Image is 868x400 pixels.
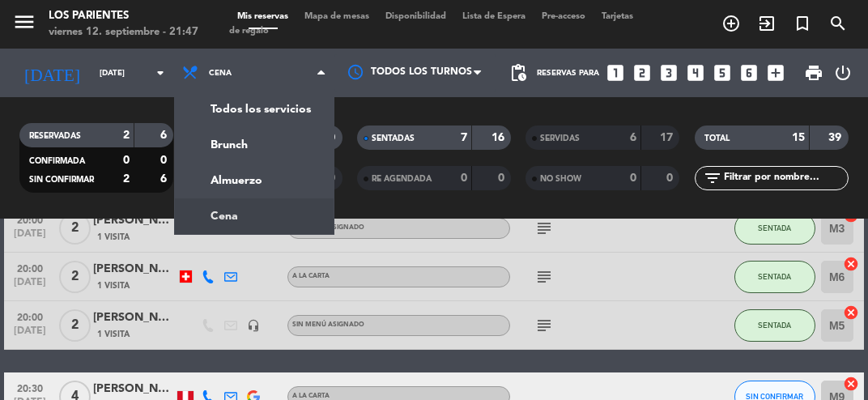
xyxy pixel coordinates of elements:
input: Filtrar por nombre... [722,169,848,187]
span: SERVIDAS [540,134,580,143]
strong: 0 [630,172,636,184]
span: pending_actions [508,63,528,83]
span: TOTAL [704,134,730,143]
i: add_box [765,62,786,83]
strong: 0 [666,172,676,184]
button: SENTADA [734,212,815,245]
button: menu [12,10,36,40]
i: turned_in_not [793,14,812,33]
div: LOG OUT [830,49,856,97]
span: 2 [59,212,91,245]
span: NO SHOW [540,175,581,183]
span: 2 [59,261,91,293]
strong: 16 [491,132,508,143]
i: looks_6 [738,62,759,83]
span: [DATE] [10,277,50,296]
strong: 6 [160,173,170,185]
strong: 6 [630,132,636,143]
i: power_settings_new [833,63,853,83]
span: RE AGENDADA [372,175,432,183]
span: 1 Visita [97,231,130,244]
span: A la carta [292,273,330,279]
i: cancel [843,256,859,272]
strong: 0 [498,172,508,184]
span: Pre-acceso [534,12,594,21]
i: subject [534,316,554,335]
span: Cena [209,69,232,78]
strong: 0 [123,155,130,166]
i: looks_one [605,62,626,83]
i: exit_to_app [757,14,777,33]
a: Almuerzo [175,163,334,198]
i: subject [534,267,554,287]
span: print [804,63,823,83]
span: Disponibilidad [377,12,454,21]
strong: 2 [123,130,130,141]
i: cancel [843,304,859,321]
span: [DATE] [10,326,50,344]
button: SENTADA [734,261,815,293]
strong: 0 [461,172,467,184]
span: CONFIRMADA [29,157,85,165]
div: [PERSON_NAME] [93,380,174,398]
span: SIN CONFIRMAR [29,176,94,184]
strong: 15 [792,132,805,143]
span: RESERVADAS [29,132,81,140]
div: [PERSON_NAME] [93,260,174,279]
span: SENTADA [758,272,791,281]
span: 20:00 [10,307,50,326]
i: filter_list [703,168,722,188]
strong: 17 [660,132,676,143]
div: [PERSON_NAME] [93,309,174,327]
div: Los Parientes [49,8,198,24]
span: Mapa de mesas [296,12,377,21]
div: viernes 12. septiembre - 21:47 [49,24,198,40]
span: 20:00 [10,210,50,228]
a: Cena [175,198,334,234]
span: Reservas para [537,69,599,78]
i: arrow_drop_down [151,63,170,83]
i: subject [534,219,554,238]
span: 20:00 [10,258,50,277]
span: SENTADAS [372,134,415,143]
span: Lista de Espera [454,12,534,21]
i: headset_mic [247,319,260,332]
i: looks_two [632,62,653,83]
span: SENTADA [758,321,791,330]
div: [PERSON_NAME] [93,211,174,230]
strong: 0 [160,155,170,166]
span: 1 Visita [97,328,130,341]
i: menu [12,10,36,34]
button: SENTADA [734,309,815,342]
strong: 39 [828,132,845,143]
i: search [828,14,848,33]
span: A la carta [292,393,330,399]
strong: 7 [461,132,467,143]
span: 2 [59,309,91,342]
span: [DATE] [10,228,50,247]
i: looks_4 [685,62,706,83]
span: 20:30 [10,378,50,397]
span: Mis reservas [229,12,296,21]
i: cancel [843,376,859,392]
strong: 2 [123,173,130,185]
i: looks_3 [658,62,679,83]
strong: 6 [160,130,170,141]
i: [DATE] [12,56,91,89]
i: add_circle_outline [721,14,741,33]
span: 1 Visita [97,279,130,292]
span: SENTADA [758,223,791,232]
a: Todos los servicios [175,91,334,127]
span: Sin menú asignado [292,321,364,328]
i: looks_5 [712,62,733,83]
a: Brunch [175,127,334,163]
